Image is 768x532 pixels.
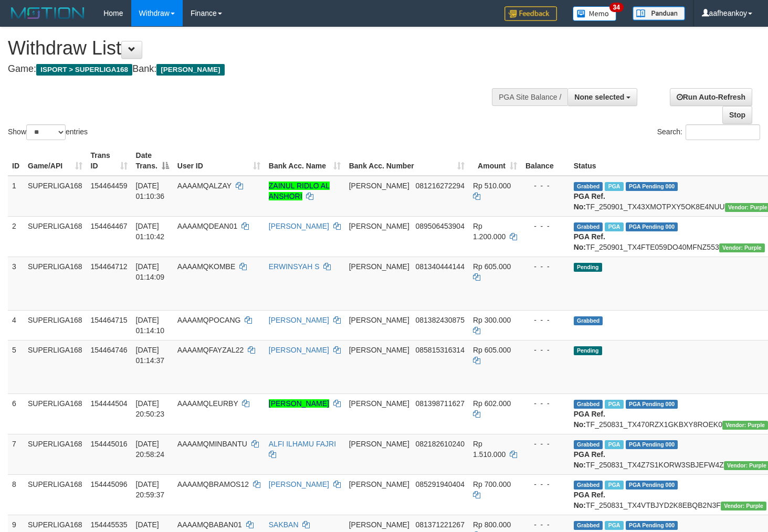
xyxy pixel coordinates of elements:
[8,216,24,257] td: 2
[269,346,329,354] a: [PERSON_NAME]
[156,64,224,76] span: [PERSON_NAME]
[609,3,624,12] span: 34
[416,399,465,408] span: Copy 081398711627 to clipboard
[91,182,128,190] span: 154464459
[525,439,565,449] div: - - -
[473,399,511,408] span: Rp 602.000
[574,481,603,490] span: Grabbed
[91,346,128,354] span: 154464746
[574,346,602,355] span: Pending
[8,257,24,310] td: 3
[574,521,603,530] span: Grabbed
[686,124,760,140] input: Search:
[492,88,567,106] div: PGA Site Balance /
[626,521,678,530] span: PGA Pending
[177,346,244,354] span: AAAAMQFAYZAL22
[132,146,173,176] th: Date Trans.: activate to sort column descending
[574,410,605,429] b: PGA Ref. No:
[8,146,24,176] th: ID
[574,263,602,272] span: Pending
[349,480,409,488] span: [PERSON_NAME]
[91,262,128,271] span: 154464712
[574,222,603,231] span: Grabbed
[473,520,511,529] span: Rp 800.000
[574,192,605,211] b: PGA Ref. No:
[525,519,565,530] div: - - -
[269,222,329,230] a: [PERSON_NAME]
[136,262,165,281] span: [DATE] 01:14:09
[605,400,623,409] span: Marked by aafounsreynich
[525,479,565,490] div: - - -
[345,146,469,176] th: Bank Acc. Number: activate to sort column ascending
[8,340,24,393] td: 5
[265,146,345,176] th: Bank Acc. Name: activate to sort column ascending
[416,222,465,230] span: Copy 089506453904 to clipboard
[473,182,511,190] span: Rp 510.000
[670,88,752,106] a: Run Auto-Refresh
[8,5,88,21] img: MOTION_logo.png
[173,146,265,176] th: User ID: activate to sort column ascending
[24,257,87,310] td: SUPERLIGA168
[177,440,247,448] span: AAAAMQMINBANTU
[91,520,128,529] span: 154445535
[36,64,132,76] span: ISPORT > SUPERLIGA168
[473,316,511,324] span: Rp 300.000
[605,222,623,231] span: Marked by aafromsomean
[8,434,24,474] td: 7
[525,315,565,325] div: - - -
[349,520,409,529] span: [PERSON_NAME]
[269,480,329,488] a: [PERSON_NAME]
[91,222,128,230] span: 154464467
[269,520,299,529] a: SAKBAN
[525,221,565,231] div: - - -
[269,262,320,271] a: ERWINSYAH S
[8,474,24,515] td: 8
[91,480,128,488] span: 154445096
[574,440,603,449] span: Grabbed
[722,106,752,124] a: Stop
[626,440,678,449] span: PGA Pending
[416,346,465,354] span: Copy 085815316314 to clipboard
[349,222,409,230] span: [PERSON_NAME]
[24,176,87,217] td: SUPERLIGA168
[177,262,235,271] span: AAAAMQKOMBE
[473,440,506,459] span: Rp 1.510.000
[573,6,617,21] img: Button%20Memo.svg
[416,440,465,448] span: Copy 082182610240 to clipboard
[525,180,565,191] div: - - -
[269,440,336,448] a: ALFI ILHAMU FAJRI
[87,146,132,176] th: Trans ID: activate to sort column ascending
[574,400,603,409] span: Grabbed
[349,440,409,448] span: [PERSON_NAME]
[8,393,24,434] td: 6
[721,502,766,510] span: Vendor URL: https://trx4.1velocity.biz
[349,262,409,271] span: [PERSON_NAME]
[605,182,623,191] span: Marked by aafromsomean
[416,316,465,324] span: Copy 081382430875 to clipboard
[525,345,565,355] div: - - -
[24,434,87,474] td: SUPERLIGA168
[349,346,409,354] span: [PERSON_NAME]
[177,520,242,529] span: AAAAMQBABAN01
[177,222,237,230] span: AAAAMQDEAN01
[91,440,128,448] span: 154445016
[626,481,678,490] span: PGA Pending
[605,521,623,530] span: Marked by aafheankoy
[574,93,624,101] span: None selected
[574,316,603,325] span: Grabbed
[269,316,329,324] a: [PERSON_NAME]
[177,316,241,324] span: AAAAMQPOCANG
[521,146,570,176] th: Balance
[8,310,24,340] td: 4
[626,222,678,231] span: PGA Pending
[24,340,87,393] td: SUPERLIGA168
[24,146,87,176] th: Game/API: activate to sort column ascending
[473,346,511,354] span: Rp 605.000
[574,232,605,251] b: PGA Ref. No:
[349,316,409,324] span: [PERSON_NAME]
[722,421,768,430] span: Vendor URL: https://trx4.1velocity.biz
[91,316,128,324] span: 154464715
[349,399,409,408] span: [PERSON_NAME]
[8,64,501,75] h4: Game: Bank:
[24,216,87,257] td: SUPERLIGA168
